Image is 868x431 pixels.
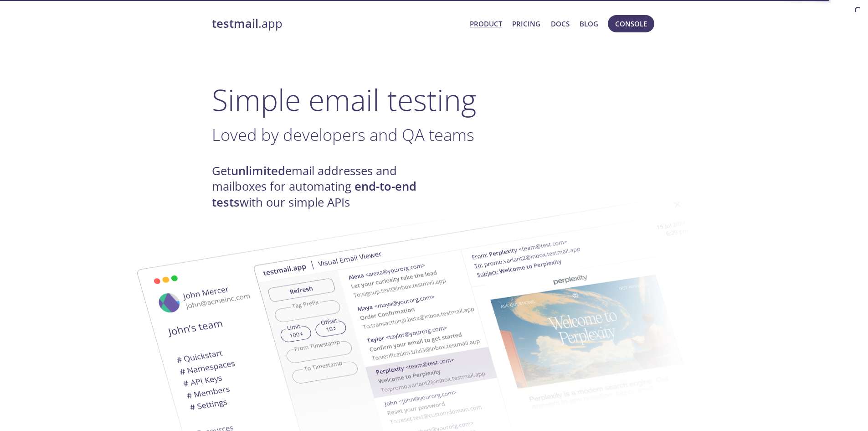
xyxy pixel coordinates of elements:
h4: Get email addresses and mailboxes for automating with our simple APIs [212,163,434,210]
a: Blog [580,18,598,30]
strong: testmail [212,16,258,31]
a: Docs [551,18,570,30]
h1: Simple email testing [212,82,657,117]
span: Loved by developers and QA teams [212,123,474,146]
a: Pricing [512,18,540,30]
a: testmail.app [212,16,463,31]
strong: end-to-end tests [212,178,416,210]
a: Product [470,18,502,30]
strong: unlimited [231,163,285,179]
span: Console [615,18,647,30]
button: Console [608,15,654,32]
